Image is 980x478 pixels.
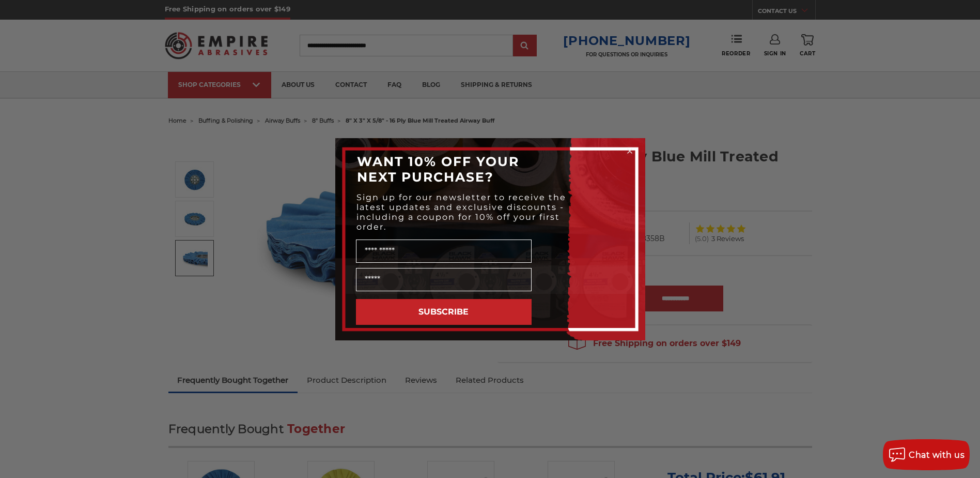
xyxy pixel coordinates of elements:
[356,192,566,232] span: Sign up for our newsletter to receive the latest updates and exclusive discounts - including a co...
[909,450,965,460] span: Chat with us
[356,268,532,291] input: Email
[356,299,532,325] button: SUBSCRIBE
[883,439,970,470] button: Chat with us
[357,154,519,185] span: WANT 10% OFF YOUR NEXT PURCHASE?
[625,146,635,156] button: Close dialog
